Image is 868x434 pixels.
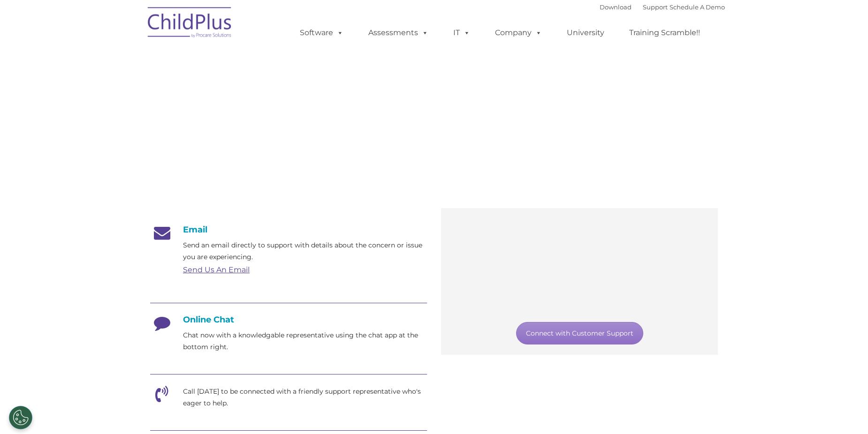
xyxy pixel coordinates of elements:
[150,224,427,235] h4: Email
[143,0,237,47] img: ChildPlus by Procare Solutions
[183,329,427,353] p: Chat now with a knowledgable representative using the chat app at the bottom right.
[150,314,427,325] h4: Online Chat
[9,406,32,429] button: Cookies Settings
[600,3,725,11] font: |
[183,239,427,263] p: Send an email directly to support with details about the concern or issue you are experiencing.
[620,23,709,42] a: Training Scramble!!
[444,23,480,42] a: IT
[600,3,632,11] a: Download
[516,322,643,344] a: Connect with Customer Support
[183,265,250,274] a: Send Us An Email
[643,3,668,11] a: Support
[670,3,725,11] a: Schedule A Demo
[183,386,427,409] p: Call [DATE] to be connected with a friendly support representative who's eager to help.
[359,23,438,42] a: Assessments
[290,23,353,42] a: Software
[486,23,551,42] a: Company
[557,23,614,42] a: University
